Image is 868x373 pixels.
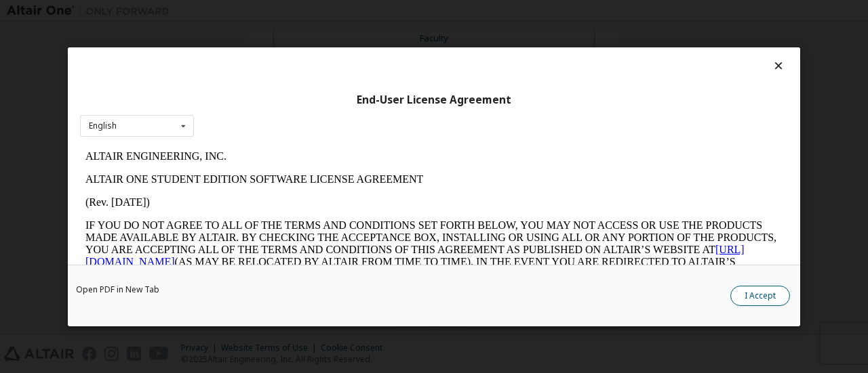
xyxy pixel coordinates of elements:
p: (Rev. [DATE]) [5,51,703,64]
div: English [89,122,117,130]
div: End-User License Agreement [80,93,788,106]
p: ALTAIR ONE STUDENT EDITION SOFTWARE LICENSE AGREEMENT [5,28,703,41]
a: [URL][DOMAIN_NAME] [5,99,665,123]
button: I Accept [730,285,790,305]
p: ALTAIR ENGINEERING, INC. [5,5,703,18]
a: Open PDF in New Tab [76,285,159,293]
p: IF YOU DO NOT AGREE TO ALL OF THE TERMS AND CONDITIONS SET FORTH BELOW, YOU MAY NOT ACCESS OR USE... [5,74,703,172]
